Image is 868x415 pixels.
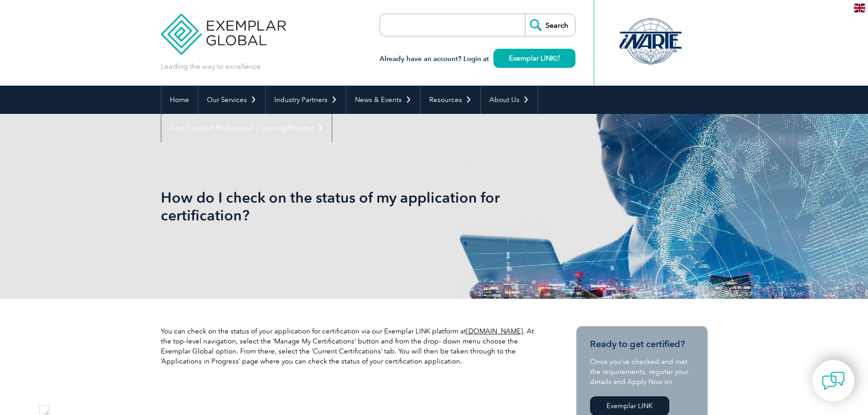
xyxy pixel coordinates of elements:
a: [DOMAIN_NAME] [466,327,523,335]
h3: Ready to get certified? [590,338,694,350]
a: Home [161,86,198,114]
h3: Already have an account? Login at [380,53,575,65]
a: Our Services [198,86,265,114]
a: Find Certified Professional / Training Provider [161,114,332,142]
input: Search [525,14,575,36]
p: Leading the way to excellence [161,61,261,72]
h1: How do I check on the status of my application for certification? [161,189,511,224]
img: open_square.png [555,56,560,61]
img: contact-chat.png [822,369,845,392]
a: About Us [481,86,538,114]
a: Industry Partners [266,86,346,114]
a: News & Events [346,86,420,114]
a: Resources [421,86,480,114]
img: en [854,4,865,12]
p: You can check on the status of your application for certification via our Exemplar LINK platform ... [161,326,544,366]
a: Exemplar LINK [493,49,575,68]
p: Once you’ve checked and met the requirements, register your details and Apply Now on [590,357,694,387]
